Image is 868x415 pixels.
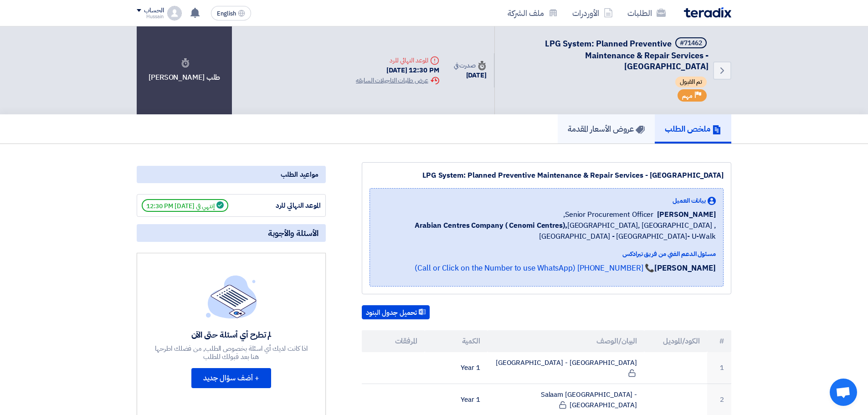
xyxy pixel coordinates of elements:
[684,7,731,18] img: Teradix logo
[488,330,645,352] th: البيان/الوصف
[362,330,425,352] th: المرفقات
[488,352,645,384] td: [GEOGRAPHIC_DATA] - [GEOGRAPHIC_DATA]
[154,344,309,361] div: اذا كانت لديك أي اسئلة بخصوص الطلب, من فضلك اطرحها هنا بعد قبولك للطلب
[707,330,731,352] th: #
[665,123,721,134] h5: ملخص الطلب
[142,199,228,212] span: إنتهي في [DATE] 12:30 PM
[657,209,716,220] span: [PERSON_NAME]
[506,37,709,72] h5: LPG System: Planned Preventive Maintenance & Repair Services - Central & Eastern Malls
[144,7,164,15] div: الحساب
[217,10,236,17] span: English
[500,2,565,24] a: ملف الشركة
[655,114,731,143] a: ملخص الطلب
[206,275,257,318] img: empty_state_list.svg
[545,37,709,72] span: LPG System: Planned Preventive Maintenance & Repair Services - [GEOGRAPHIC_DATA]
[680,40,702,46] div: #71462
[425,352,488,384] td: 1 Year
[682,92,693,100] span: مهم
[454,61,487,70] div: صدرت في
[211,6,251,20] button: English
[654,262,716,274] strong: [PERSON_NAME]
[830,379,857,406] div: دردشة مفتوحة
[154,329,309,340] div: لم تطرح أي أسئلة حتى الآن
[252,200,321,211] div: الموعد النهائي للرد
[370,170,724,181] div: LPG System: Planned Preventive Maintenance & Repair Services - [GEOGRAPHIC_DATA]
[454,70,487,81] div: [DATE]
[558,114,655,143] a: عروض الأسعار المقدمة
[675,77,707,87] span: تم القبول
[377,220,716,242] span: [GEOGRAPHIC_DATA], [GEOGRAPHIC_DATA] ,[GEOGRAPHIC_DATA] - [GEOGRAPHIC_DATA]- U-Walk
[673,196,706,205] span: بيانات العميل
[137,26,232,114] div: طلب [PERSON_NAME]
[137,14,164,19] div: Hussain
[568,123,645,134] h5: عروض الأسعار المقدمة
[356,56,439,65] div: الموعد النهائي للرد
[425,330,488,352] th: الكمية
[563,209,653,220] span: Senior Procurement Officer,
[377,249,716,259] div: مسئول الدعم الفني من فريق تيرادكس
[191,368,271,388] button: + أضف سؤال جديد
[620,2,673,24] a: الطلبات
[415,220,567,231] b: Arabian Centres Company ( Cenomi Centres),
[415,262,654,274] a: 📞 [PHONE_NUMBER] (Call or Click on the Number to use WhatsApp)
[137,166,326,183] div: مواعيد الطلب
[268,228,318,238] span: الأسئلة والأجوبة
[356,65,439,76] div: [DATE] 12:30 PM
[356,76,439,85] div: عرض طلبات التاجيلات السابقه
[167,6,182,20] img: profile_test.png
[362,305,430,320] button: تحميل جدول البنود
[565,2,620,24] a: الأوردرات
[707,352,731,384] td: 1
[644,330,707,352] th: الكود/الموديل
